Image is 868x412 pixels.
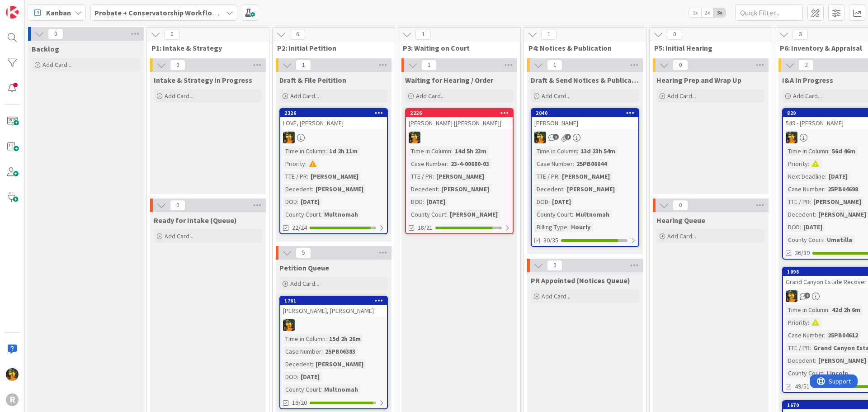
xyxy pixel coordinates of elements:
span: : [325,146,327,156]
div: 25PB04698 [826,184,860,194]
div: 2226 [410,110,513,116]
span: : [423,197,424,207]
span: Add Card... [290,279,319,288]
div: 25PB04612 [826,330,860,340]
b: Probate + Conservatorship Workflow (FL2) [94,8,235,17]
div: Case Number [534,159,573,169]
span: 19/20 [292,398,307,407]
div: 2040 [536,110,638,116]
div: Next Deadline [786,171,825,181]
span: Ready for Intake (Queue) [154,216,237,225]
span: : [433,171,434,181]
div: R [6,393,19,406]
div: Decedent [534,184,563,194]
span: 0 [164,29,179,40]
span: 1 [565,134,571,140]
img: MR [786,132,797,143]
div: [DATE] [550,197,573,207]
div: TTE / PR [283,171,307,181]
span: Intake & Strategy In Progress [154,76,252,85]
span: : [312,184,313,194]
div: Case Number [409,159,447,169]
div: [PERSON_NAME] [532,117,638,129]
div: [PERSON_NAME] [308,171,361,181]
span: : [808,317,809,327]
span: Backlog [32,44,59,53]
div: Case Number [786,184,824,194]
span: P2: Initial Petition [277,43,383,52]
div: [DATE] [424,197,448,207]
span: 0 [48,28,63,39]
div: 15d 2h 26m [327,334,363,344]
span: 1 [296,60,311,71]
span: P3: Waiting on Court [403,43,509,52]
span: 49/51 [795,382,810,391]
span: : [824,330,826,340]
div: [PERSON_NAME] [560,171,612,181]
div: [PERSON_NAME] [313,184,366,194]
span: 22/24 [292,223,307,232]
div: Decedent [409,184,438,194]
span: 5 [296,247,311,258]
div: [PERSON_NAME] [565,184,617,194]
img: MR [283,132,295,143]
div: Umatilla [825,235,854,245]
span: Add Card... [416,92,445,100]
span: Hearing Prep and Wrap Up [656,76,741,85]
a: 2226[PERSON_NAME] [[PERSON_NAME]]MRTime in Column:14d 5h 23mCase Number:23-4-00680-03TTE / PR:[PE... [405,108,514,234]
div: [PERSON_NAME] [[PERSON_NAME]] [406,117,513,129]
span: : [321,346,323,356]
div: 2326 [284,110,387,116]
div: [PERSON_NAME] [313,359,366,369]
div: [PERSON_NAME], [PERSON_NAME] [280,305,387,317]
div: [DATE] [298,197,322,207]
span: Waiting for Hearing / Order [405,76,493,85]
span: : [823,235,825,245]
div: 2040[PERSON_NAME] [532,109,638,129]
img: MR [409,132,420,143]
div: [PERSON_NAME] [434,171,486,181]
span: : [558,171,560,181]
span: : [321,384,322,394]
span: 18/21 [418,223,433,232]
div: [PERSON_NAME] [448,209,500,219]
span: 1 [547,60,562,71]
span: : [828,146,830,156]
a: 2326LOVE, [PERSON_NAME]MRTime in Column:1d 2h 11mPriority:TTE / PR:[PERSON_NAME]Decedent:[PERSON_... [279,108,388,234]
span: 3x [713,8,726,17]
div: Case Number [283,346,321,356]
div: Time in Column [283,146,325,156]
div: Hourly [569,222,593,232]
div: MR [406,132,513,143]
div: DOD [409,197,423,207]
span: 3 [798,60,814,71]
span: 6 [290,29,305,40]
div: Decedent [786,355,815,365]
div: DOD [786,222,800,232]
div: 25PB06383 [323,346,358,356]
div: County Court [283,384,321,394]
span: 0 [673,60,688,71]
div: County Court [534,209,572,219]
div: Multnomah [573,209,612,219]
div: 2326LOVE, [PERSON_NAME] [280,109,387,129]
span: : [815,209,816,219]
div: 13d 23h 54m [578,146,618,156]
span: : [321,209,322,219]
div: County Court [786,235,823,245]
span: 1 [553,134,559,140]
div: [PERSON_NAME] [439,184,491,194]
span: : [800,222,801,232]
span: P4: Notices & Publication [528,43,635,52]
input: Quick Filter... [735,5,803,21]
div: Decedent [786,209,815,219]
div: 2226 [406,109,513,117]
span: 36/39 [795,248,810,258]
span: Support [19,1,41,12]
span: : [297,372,298,382]
span: : [825,171,826,181]
div: MR [280,132,387,143]
div: TTE / PR [534,171,558,181]
span: : [577,146,578,156]
span: : [312,359,313,369]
